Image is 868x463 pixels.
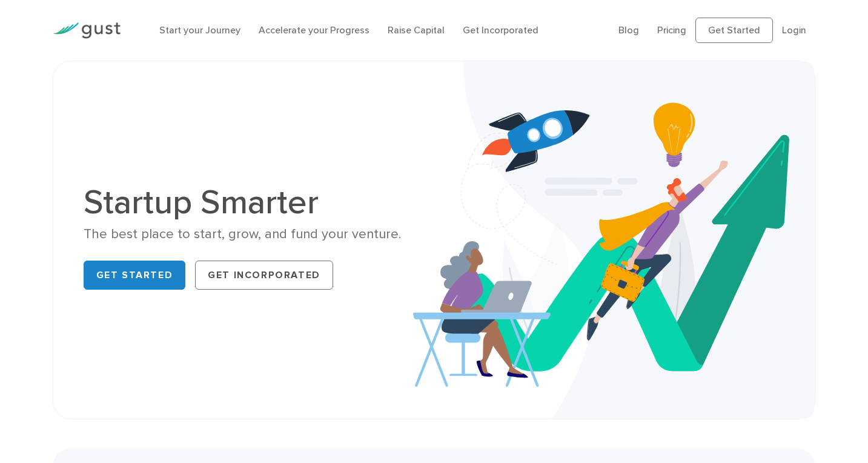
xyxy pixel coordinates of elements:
a: Blog [618,24,639,36]
div: The best place to start, grow, and fund your venture. [84,225,425,243]
a: Get Incorporated [195,261,333,290]
a: Get Started [695,18,773,43]
img: Gust Logo [53,22,121,39]
h1: Startup Smarter [84,185,425,219]
a: Get Started [84,261,186,290]
a: Login [782,24,806,36]
a: Get Incorporated [463,24,538,36]
a: Start your Journey [159,24,240,36]
a: Pricing [657,24,686,36]
a: Accelerate your Progress [259,24,369,36]
img: Startup Smarter Hero [413,61,815,419]
a: Raise Capital [388,24,445,36]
